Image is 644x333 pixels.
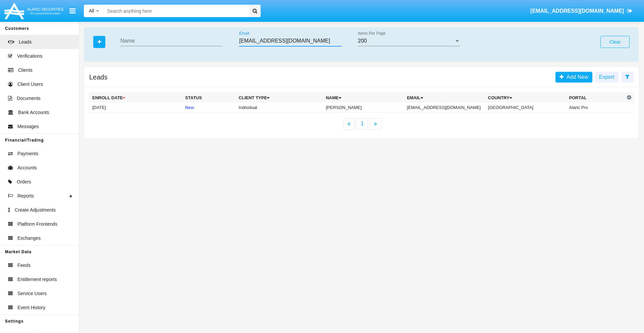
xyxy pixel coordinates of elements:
td: [DATE] [90,103,182,113]
span: Orders [17,178,31,185]
button: Clear [600,36,630,48]
span: Clients [18,67,33,74]
span: Export [599,74,614,80]
a: All [84,7,104,14]
span: Service Users [17,290,47,297]
span: [EMAIL_ADDRESS][DOMAIN_NAME] [530,8,624,14]
th: Enroll Date [90,93,182,103]
span: 200 [358,38,367,44]
nav: paginator [84,118,639,130]
span: Entitlement reports [17,276,57,283]
span: Platform Frontends [17,221,57,228]
span: Messages [17,123,39,130]
a: [EMAIL_ADDRESS][DOMAIN_NAME] [527,2,636,20]
td: Individual [236,103,323,113]
span: Exchanges [17,235,41,242]
span: Client Users [17,81,43,88]
span: Payments [17,150,38,157]
span: All [89,8,94,13]
th: Name [323,93,404,103]
span: Bank Accounts [18,109,49,116]
span: Verifications [17,53,42,60]
td: [PERSON_NAME] [323,103,404,113]
span: Create Adjustments [15,207,56,214]
span: Reports [17,192,34,200]
h5: Leads [89,74,108,80]
span: Feeds [17,262,31,269]
input: Search [104,5,247,17]
span: Leads [19,39,32,46]
th: Country [485,93,567,103]
td: [GEOGRAPHIC_DATA] [485,103,567,113]
button: Export [595,72,619,82]
span: Event History [17,304,45,311]
span: Add New [564,74,588,80]
th: Client Type [236,93,323,103]
span: Accounts [17,164,37,171]
img: Logo image [3,1,64,21]
th: Status [182,93,236,103]
th: Email [404,93,485,103]
span: Documents [17,95,41,102]
a: Add New [555,72,592,82]
th: Portal [567,93,625,103]
td: New [182,103,236,113]
td: [EMAIL_ADDRESS][DOMAIN_NAME] [404,103,485,113]
td: Alaric Pro [567,103,625,113]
